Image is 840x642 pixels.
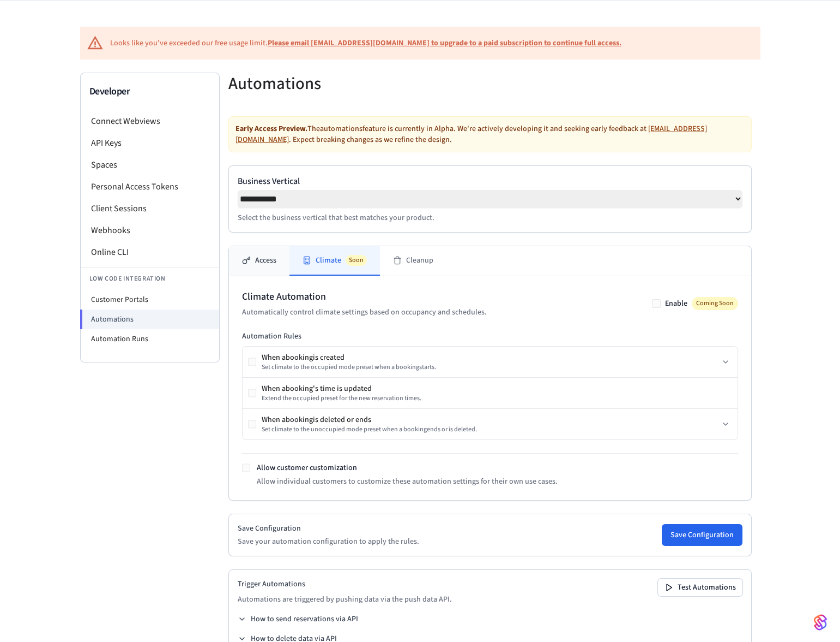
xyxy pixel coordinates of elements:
[262,363,436,372] div: Set climate to the occupied mode preset when a booking starts.
[262,425,477,434] div: Set climate to the unoccupied mode preset when a booking ends or is deleted.
[662,524,742,546] button: Save Configuration
[814,614,827,631] img: SeamLogoGradient.69752ec5.svg
[692,297,738,310] span: Coming Soon
[238,536,419,547] p: Save your automation configuration to apply the rules.
[229,246,289,276] button: Access
[81,198,219,219] li: Client Sessions
[238,614,358,625] button: How to send reservations via API
[228,73,484,95] h5: Automations
[110,38,621,49] div: Looks like you've exceeded our free usage limit.
[89,84,210,99] h3: Developer
[242,307,487,318] p: Automatically control climate settings based on occupancy and schedules.
[238,579,452,590] h2: Trigger Automations
[257,462,357,473] label: Allow customer customization
[257,476,558,487] p: Allow individual customers to customize these automation settings for their own use cases.
[262,383,421,394] div: When a booking 's time is updated
[228,116,752,152] div: The automations feature is currently in Alpha. We're actively developing it and seeking early fee...
[235,123,707,145] a: [EMAIL_ADDRESS][DOMAIN_NAME]
[81,132,219,154] li: API Keys
[262,352,436,363] div: When a booking is created
[81,176,219,198] li: Personal Access Tokens
[268,38,621,49] a: Please email [EMAIL_ADDRESS][DOMAIN_NAME] to upgrade to a paid subscription to continue full access.
[238,523,419,534] h2: Save Configuration
[262,414,477,425] div: When a booking is deleted or ends
[242,289,487,305] h2: Climate Automation
[81,329,219,349] li: Automation Runs
[81,110,219,132] li: Connect Webviews
[380,246,446,276] button: Cleanup
[238,212,742,223] p: Select the business vertical that best matches your product.
[238,594,452,605] p: Automations are triggered by pushing data via the push data API.
[262,394,421,403] div: Extend the occupied preset for the new reservation times.
[238,175,742,188] label: Business Vertical
[81,219,219,241] li: Webhooks
[81,241,219,263] li: Online CLI
[81,290,219,310] li: Customer Portals
[346,255,367,266] span: Soon
[235,123,307,134] strong: Early Access Preview.
[289,246,380,276] button: ClimateSoon
[665,298,687,309] label: Enable
[80,310,219,329] li: Automations
[658,579,742,596] button: Test Automations
[242,331,738,342] h3: Automation Rules
[81,154,219,176] li: Spaces
[81,267,219,290] li: Low Code Integration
